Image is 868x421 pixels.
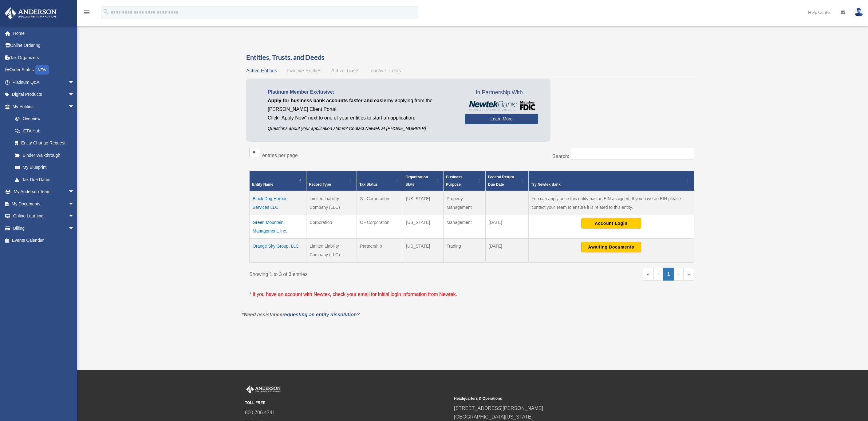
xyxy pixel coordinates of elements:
[4,88,84,101] a: Digital Productsarrow_drop_down
[485,215,528,238] td: [DATE]
[528,171,694,191] th: Try Newtek Bank : Activate to sort
[9,125,81,137] a: CTA Hub
[357,191,403,215] td: S - Corporation
[245,410,275,415] a: 800.706.4741
[3,7,58,19] img: Anderson Advisors Platinum Portal
[4,186,84,198] a: My Anderson Teamarrow_drop_down
[252,182,273,187] span: Entity Name
[674,268,683,281] a: Next
[9,161,81,174] a: My Blueprint
[83,11,90,16] a: menu
[83,9,90,16] i: menu
[443,191,485,215] td: Property Management
[552,154,569,159] label: Search:
[488,175,514,187] span: Federal Return Due Date
[309,182,331,187] span: Record Type
[249,290,694,299] p: * If you have an account with Newtek, check your email for initial login information from Newtek.
[581,242,641,252] button: Awaiting Documents
[250,171,306,191] th: Entity Name: Activate to invert sorting
[4,210,84,222] a: Online Learningarrow_drop_down
[68,198,81,210] span: arrow_drop_down
[331,68,360,73] span: Active Trusts
[663,268,674,281] a: 1
[35,65,49,75] div: NEW
[531,181,685,188] div: Try Newtek Bank
[103,8,109,15] i: search
[68,88,81,101] span: arrow_drop_down
[405,175,428,187] span: Organization State
[446,175,462,187] span: Business Purpose
[242,312,360,317] em: *Need assistance ?
[465,88,538,98] span: In Partnership With...
[306,238,357,262] td: Limited Liability Company (LLC)
[245,385,282,393] img: Anderson Advisors Platinum Portal
[357,238,403,262] td: Partnership
[246,53,697,62] h3: Entities, Trusts, and Deeds
[306,215,357,238] td: Corporation
[245,400,450,406] small: TOLL FREE
[403,215,444,238] td: [US_STATE]
[4,234,84,247] a: Events Calendar
[465,114,538,124] a: Learn More
[443,215,485,238] td: Management
[287,68,322,73] span: Inactive Entities
[246,68,277,73] span: Active Entities
[403,191,444,215] td: [US_STATE]
[9,173,81,186] a: Tax Due Dates
[4,222,84,234] a: Billingarrow_drop_down
[268,88,456,96] p: Platinum Member Exclusive:
[268,98,388,103] span: Apply for business bank accounts faster and easier
[4,27,84,39] a: Home
[68,222,81,235] span: arrow_drop_down
[268,114,456,122] p: Click "Apply Now" next to one of your entities to start an application.
[581,218,641,229] button: Account Login
[306,191,357,215] td: Limited Liability Company (LLC)
[68,76,81,89] span: arrow_drop_down
[249,268,467,279] div: Showing 1 to 3 of 3 entries
[454,406,543,411] a: [STREET_ADDRESS][PERSON_NAME]
[443,238,485,262] td: Trading
[4,39,84,52] a: Online Ordering
[4,76,84,88] a: Platinum Q&Aarrow_drop_down
[250,191,306,215] td: Black Dog Harbor Services LLC
[68,210,81,223] span: arrow_drop_down
[485,171,528,191] th: Federal Return Due Date: Activate to sort
[262,153,298,158] label: entries per page
[683,268,694,281] a: Last
[4,100,81,113] a: My Entitiesarrow_drop_down
[654,268,663,281] a: Previous
[403,238,444,262] td: [US_STATE]
[68,100,81,113] span: arrow_drop_down
[443,171,485,191] th: Business Purpose: Activate to sort
[357,215,403,238] td: C - Corporation
[268,125,456,132] p: Questions about your application status? Contact Newtek at [PHONE_NUMBER]
[9,113,77,125] a: Overview
[581,221,641,225] a: Account Login
[359,182,378,187] span: Tax Status
[282,312,357,317] a: requesting an entity dissolution
[306,171,357,191] th: Record Type: Activate to sort
[4,198,84,210] a: My Documentsarrow_drop_down
[485,238,528,262] td: [DATE]
[528,191,694,215] td: You can apply once this entity has an EIN assigned. If you have an EIN please contact your Team t...
[854,8,863,17] img: User Pic
[4,64,84,76] a: Order StatusNEW
[9,137,81,149] a: Entity Change Request
[357,171,403,191] th: Tax Status: Activate to sort
[468,101,535,111] img: NewtekBankLogoSM.png
[250,215,306,238] td: Green Mountain Management, Inc.
[369,68,401,73] span: Inactive Trusts
[250,238,306,262] td: Orange Sky Group, LLC
[454,414,533,419] a: [GEOGRAPHIC_DATA][US_STATE]
[643,268,654,281] a: First
[4,51,84,64] a: Tax Organizers
[9,149,81,161] a: Binder Walkthrough
[454,395,659,402] small: Headquarters & Operations
[68,186,81,198] span: arrow_drop_down
[268,96,456,114] p: by applying from the [PERSON_NAME] Client Portal.
[403,171,444,191] th: Organization State: Activate to sort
